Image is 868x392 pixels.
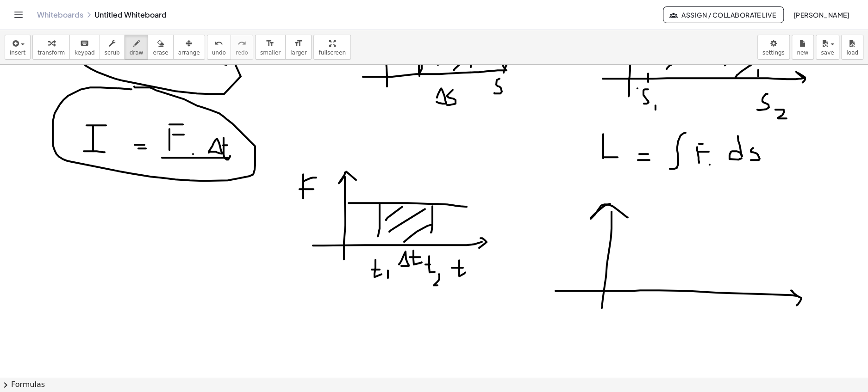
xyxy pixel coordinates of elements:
button: [PERSON_NAME] [786,6,857,23]
button: arrange [173,35,205,60]
span: scrub [105,49,120,56]
button: erase [148,35,173,60]
span: load [846,49,858,56]
button: save [816,35,839,60]
button: scrub [100,35,125,60]
button: Assign / Collaborate Live [663,6,784,23]
button: load [841,35,863,60]
button: fullscreen [313,35,350,60]
span: undo [212,49,226,56]
button: keyboardkeypad [69,35,100,60]
span: [PERSON_NAME] [793,11,849,19]
a: Whiteboards [37,10,83,19]
span: arrange [178,49,200,56]
i: undo [214,38,223,49]
span: Assign / Collaborate Live [671,11,776,19]
span: erase [153,49,168,56]
button: format_sizesmaller [255,35,286,60]
span: redo [236,49,248,56]
span: larger [290,49,306,56]
span: insert [10,49,25,56]
button: draw [125,35,149,60]
button: Toggle navigation [11,7,26,22]
button: redoredo [231,35,253,60]
i: keyboard [80,38,89,49]
button: format_sizelarger [285,35,312,60]
i: format_size [294,38,303,49]
i: format_size [266,38,275,49]
button: settings [757,35,790,60]
span: draw [130,49,144,56]
span: keypad [75,49,95,56]
button: transform [32,35,70,60]
button: undoundo [207,35,231,60]
span: new [797,49,808,56]
span: transform [37,49,65,56]
button: new [792,35,814,60]
span: fullscreen [318,49,345,56]
span: settings [762,49,785,56]
i: redo [237,38,246,49]
span: save [821,49,834,56]
button: insert [5,35,31,60]
span: smaller [260,49,281,56]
